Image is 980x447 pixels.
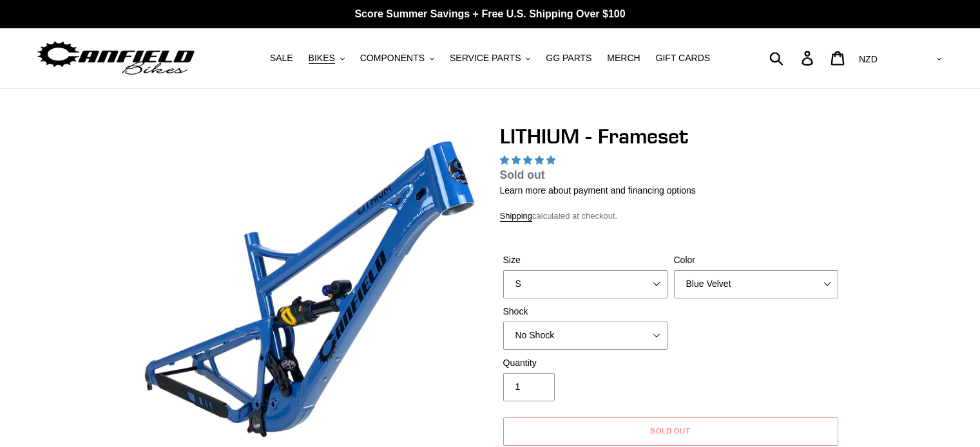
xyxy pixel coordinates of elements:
span: GG PARTS [546,53,591,64]
button: SERVICE PARTS [443,50,537,67]
span: 5.00 stars [500,155,558,165]
label: Quantity [503,356,668,370]
a: GIFT CARDS [649,50,717,67]
a: MERCH [600,50,646,67]
h1: LITHIUM - Frameset [500,124,841,149]
img: Canfield Bikes [35,38,197,78]
a: Shipping [500,211,533,222]
button: COMPONENTS [354,50,441,67]
a: SALE [264,50,300,67]
div: calculated at checkout. [500,210,841,223]
a: GG PARTS [539,50,598,67]
span: SALE [270,53,293,64]
span: Sold out [650,426,691,435]
label: Color [674,253,838,267]
button: BIKES [302,50,351,67]
input: Search [776,44,809,72]
span: Sold out [500,169,545,181]
span: MERCH [607,53,640,64]
button: Sold out [503,417,838,446]
label: Shock [503,305,668,318]
a: Learn more about payment and financing options [500,185,696,196]
span: BIKES [309,53,335,64]
label: Size [503,253,668,267]
span: GIFT CARDS [656,53,711,64]
span: SERVICE PARTS [450,53,521,64]
span: COMPONENTS [360,53,425,64]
